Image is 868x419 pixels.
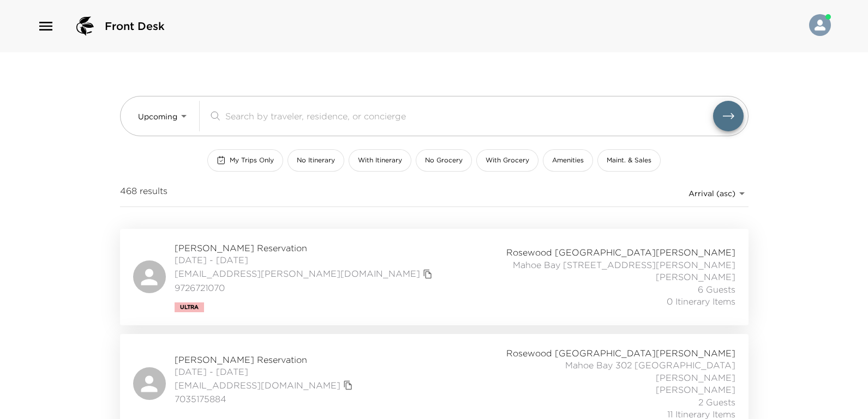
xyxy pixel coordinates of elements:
[698,396,735,408] span: 2 Guests
[175,282,435,294] span: 9726721070
[698,283,735,295] span: 6 Guests
[175,254,435,266] span: [DATE] - [DATE]
[358,156,402,165] span: With Itinerary
[809,14,831,36] img: User
[138,112,177,122] span: Upcoming
[597,149,661,172] button: Maint. & Sales
[416,149,472,172] button: No Grocery
[105,19,165,34] span: Front Desk
[207,149,283,172] button: My Trips Only
[230,156,274,165] span: My Trips Only
[180,304,199,311] span: Ultra
[340,378,356,393] button: copy primary member email
[506,347,735,359] span: Rosewood [GEOGRAPHIC_DATA][PERSON_NAME]
[175,393,356,405] span: 7035175884
[689,189,735,198] span: Arrival (asc)
[175,268,420,280] a: [EMAIL_ADDRESS][PERSON_NAME][DOMAIN_NAME]
[175,242,435,254] span: [PERSON_NAME] Reservation
[420,266,435,282] button: copy primary member email
[552,156,584,165] span: Amenities
[120,229,749,325] a: [PERSON_NAME] Reservation[DATE] - [DATE][EMAIL_ADDRESS][PERSON_NAME][DOMAIN_NAME]copy primary mem...
[175,366,356,378] span: [DATE] - [DATE]
[425,156,463,165] span: No Grocery
[486,156,529,165] span: With Grocery
[506,246,735,258] span: Rosewood [GEOGRAPHIC_DATA][PERSON_NAME]
[72,13,98,39] img: logo
[656,271,735,283] span: [PERSON_NAME]
[476,149,538,172] button: With Grocery
[656,384,735,396] span: [PERSON_NAME]
[667,295,735,307] span: 0 Itinerary Items
[349,149,411,172] button: With Itinerary
[543,149,593,172] button: Amenities
[175,379,340,391] a: [EMAIL_ADDRESS][DOMAIN_NAME]
[225,110,713,122] input: Search by traveler, residence, or concierge
[513,259,735,271] span: Mahoe Bay [STREET_ADDRESS][PERSON_NAME]
[120,185,167,202] span: 468 results
[607,156,651,165] span: Maint. & Sales
[175,354,356,366] span: [PERSON_NAME] Reservation
[494,359,735,384] span: Mahoe Bay 302 [GEOGRAPHIC_DATA][PERSON_NAME]
[288,149,344,172] button: No Itinerary
[297,156,335,165] span: No Itinerary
